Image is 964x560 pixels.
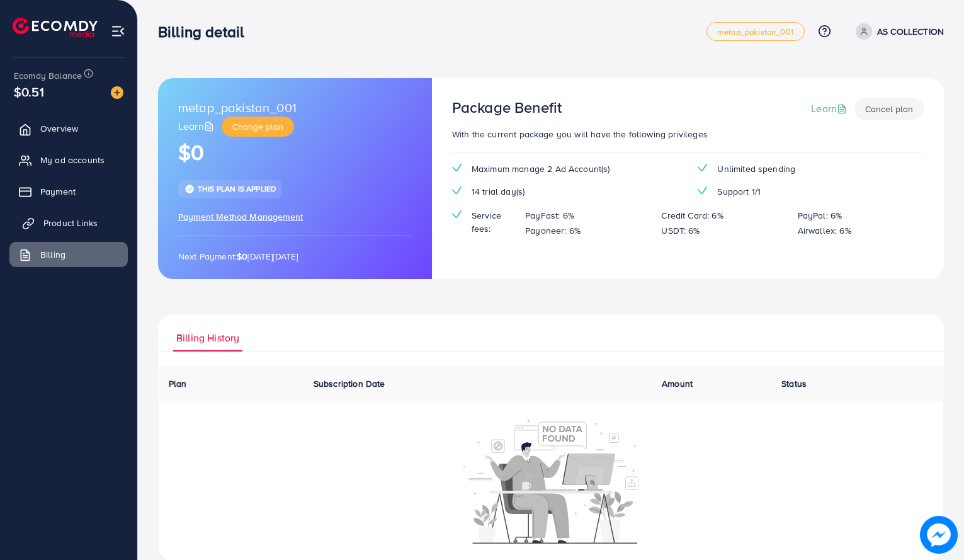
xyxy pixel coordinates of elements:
span: Payment [40,185,76,198]
span: This plan is applied [198,183,276,194]
span: Subscription Date [314,377,385,390]
p: Credit Card: 6% [661,208,723,223]
img: No account [463,418,638,544]
img: tick [184,184,195,194]
img: image [111,86,123,99]
img: menu [111,24,125,38]
a: AS COLLECTION [851,23,944,40]
p: Next Payment: [DATE][DATE] [178,249,412,264]
img: tick [452,164,462,172]
p: Payoneer: 6% [525,223,581,238]
a: Product Links [9,210,128,236]
h1: $0 [178,140,412,166]
span: Product Links [43,217,98,229]
h3: Package Benefit [452,98,562,117]
span: Plan [169,377,187,390]
a: Payment [9,179,128,204]
button: Change plan [222,117,294,137]
strong: $0 [237,250,247,263]
span: Payment Method Management [178,210,303,223]
span: Service fees: [472,209,515,235]
span: Maximum manage 2 Ad Account(s) [472,163,610,175]
span: Unlimited spending [717,163,795,175]
img: logo [13,18,98,37]
span: $0.51 [14,83,44,101]
p: With the current package you will have the following privileges [452,127,924,142]
span: Ecomdy Balance [14,69,82,82]
p: USDT: 6% [661,223,700,238]
span: Billing [40,248,65,261]
img: tick [452,186,462,195]
span: Amount [662,377,693,390]
p: PayFast: 6% [525,208,574,223]
span: metap_pakistan_001 [178,98,297,117]
h3: Billing detail [158,23,254,41]
span: 14 trial day(s) [472,185,525,198]
img: tick [452,210,462,219]
span: metap_pakistan_001 [717,28,794,36]
span: Change plan [232,120,283,133]
a: Learn [811,101,849,116]
span: Overview [40,122,78,135]
p: AS COLLECTION [877,24,944,39]
span: Billing History [176,331,239,345]
p: Airwallex: 6% [798,223,851,238]
span: Support 1/1 [717,185,761,198]
button: Cancel plan [854,98,924,120]
span: Status [781,377,807,390]
img: image [920,516,958,554]
p: PayPal: 6% [798,208,842,223]
a: metap_pakistan_001 [706,22,805,41]
span: My ad accounts [40,154,105,166]
a: My ad accounts [9,147,128,173]
img: tick [698,164,707,172]
a: Learn [178,119,217,134]
a: Overview [9,116,128,141]
a: Billing [9,242,128,267]
img: tick [698,186,707,195]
